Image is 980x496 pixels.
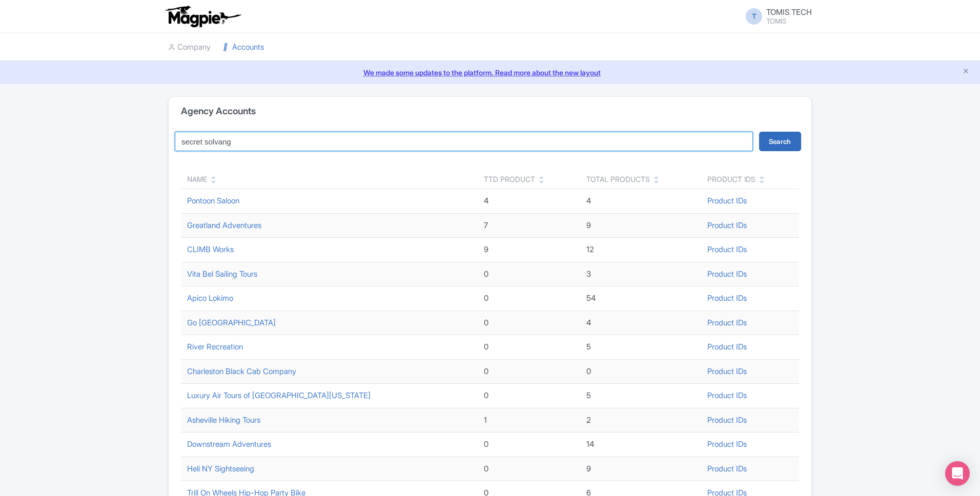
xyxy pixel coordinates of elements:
[187,269,257,279] a: Vita Bel Sailing Tours
[484,174,535,184] div: TTD Product
[707,220,747,230] a: Product IDs
[187,174,207,184] div: Name
[580,457,701,481] td: 9
[586,174,650,184] div: Total Products
[766,7,812,17] span: TOMIS TECH
[187,244,234,254] a: CLIMB Works
[707,196,747,205] a: Product IDs
[478,189,580,214] td: 4
[746,8,762,25] span: T
[766,18,812,25] small: TOMIS
[478,262,580,286] td: 0
[740,8,812,25] a: T TOMIS TECH TOMIS
[707,390,747,400] a: Product IDs
[707,415,747,425] a: Product IDs
[580,408,701,432] td: 2
[580,213,701,238] td: 9
[580,359,701,384] td: 0
[580,262,701,286] td: 3
[580,286,701,311] td: 54
[181,106,256,116] h4: Agency Accounts
[223,33,264,61] a: Accounts
[175,132,753,151] input: Search...
[962,66,970,78] button: Close announcement
[187,318,276,327] a: Go [GEOGRAPHIC_DATA]
[187,220,261,230] a: Greatland Adventures
[707,244,747,254] a: Product IDs
[168,33,211,61] a: Company
[187,293,233,303] a: Apico Lokimo
[163,5,242,28] img: logo-ab69f6fb50320c5b225c76a69d11143b.png
[580,432,701,457] td: 14
[707,318,747,327] a: Product IDs
[478,286,580,311] td: 0
[707,293,747,303] a: Product IDs
[707,464,747,473] a: Product IDs
[187,366,296,376] a: Charleston Black Cab Company
[187,415,260,425] a: Asheville Hiking Tours
[187,390,371,400] a: Luxury Air Tours of [GEOGRAPHIC_DATA][US_STATE]
[187,439,271,449] a: Downstream Adventures
[580,384,701,408] td: 5
[478,408,580,432] td: 1
[478,311,580,335] td: 0
[580,335,701,360] td: 5
[187,342,243,352] a: River Recreation
[707,366,747,376] a: Product IDs
[580,189,701,214] td: 4
[6,67,974,78] a: We made some updates to the platform. Read more about the new layout
[707,269,747,279] a: Product IDs
[478,335,580,360] td: 0
[187,464,254,473] a: Heli NY Sightseeing
[707,439,747,449] a: Product IDs
[478,457,580,481] td: 0
[187,196,239,205] a: Pontoon Saloon
[478,359,580,384] td: 0
[707,342,747,352] a: Product IDs
[478,238,580,262] td: 9
[759,132,801,151] button: Search
[478,384,580,408] td: 0
[707,174,756,184] div: Product IDs
[945,461,970,486] div: Open Intercom Messenger
[580,311,701,335] td: 4
[478,213,580,238] td: 7
[478,432,580,457] td: 0
[580,238,701,262] td: 12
